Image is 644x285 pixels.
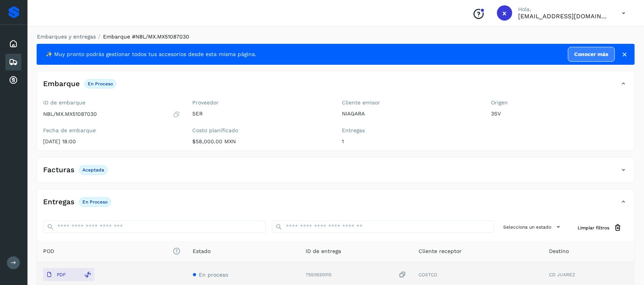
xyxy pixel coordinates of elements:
[518,6,610,13] p: Hola,
[37,195,634,215] div: EntregasEn proceso
[37,34,96,40] a: Embarques y entregas
[5,54,21,70] div: Embarques
[81,268,94,281] div: Reemplazar POD
[193,99,330,106] label: Proveedor
[549,247,569,255] span: Destino
[103,34,189,40] span: Embarque #NBL/MX.MX51087030
[43,99,180,106] label: ID de embarque
[43,111,97,117] p: NBL/MX.MX51087030
[43,127,180,134] label: Fecha de embarque
[43,198,74,207] h4: Entregas
[82,167,104,173] p: Aceptada
[193,138,330,145] p: $58,000.00 MXN
[37,163,634,183] div: FacturasAceptada
[306,271,406,279] div: 7550930015
[37,77,634,96] div: EmbarqueEn proceso
[306,247,341,255] span: ID de entrega
[491,110,629,117] p: 3SV
[193,247,211,255] span: Estado
[199,272,229,278] span: En proceso
[43,166,74,175] h4: Facturas
[342,138,479,145] p: 1
[193,110,330,117] p: SER
[46,50,256,58] span: ✨ Muy pronto podrás gestionar todos tus accesorios desde esta misma página.
[37,33,635,41] nav: breadcrumb
[43,268,81,281] button: PDF
[342,110,479,117] p: NIAGARA
[501,221,566,233] button: Selecciona un estado
[568,47,615,62] a: Conocer más
[5,35,21,52] div: Inicio
[518,13,610,20] p: xmgm@transportesser.com.mx
[5,72,21,89] div: Cuentas por cobrar
[43,247,181,255] span: POD
[57,272,66,277] p: PDF
[342,99,479,106] label: Cliente emisor
[43,138,180,145] p: [DATE] 18:00
[342,127,479,134] label: Entregas
[43,80,80,88] h4: Embarque
[491,99,629,106] label: Origen
[193,127,330,134] label: Costo planificado
[419,247,462,255] span: Cliente receptor
[578,224,610,231] span: Limpiar filtros
[82,199,108,205] p: En proceso
[88,81,113,86] p: En proceso
[572,221,628,235] button: Limpiar filtros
